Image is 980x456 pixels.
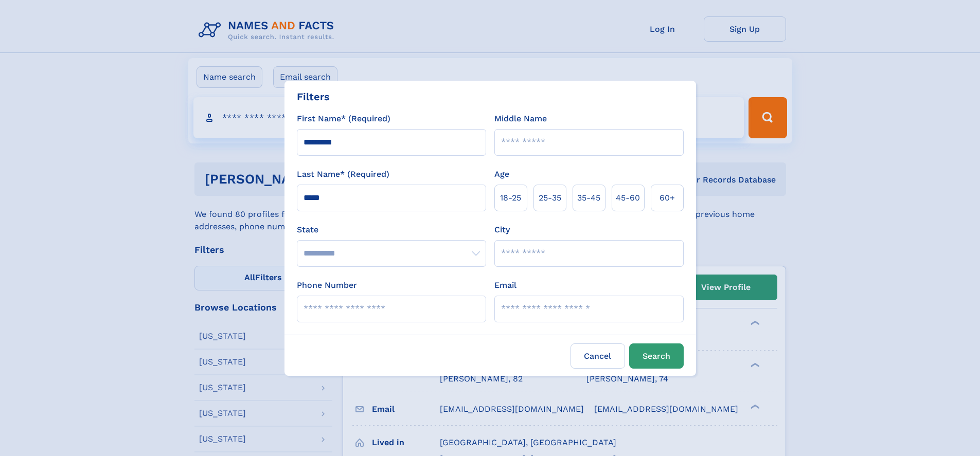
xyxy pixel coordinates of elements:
span: 60+ [660,192,675,204]
label: State [297,224,486,236]
button: Search [629,343,684,369]
label: Phone Number [297,279,357,291]
span: 18‑25 [500,192,521,204]
label: First Name* (Required) [297,113,390,125]
label: Cancel [571,343,625,369]
label: City [494,224,510,236]
div: Filters [297,89,330,104]
label: Last Name* (Required) [297,168,389,180]
label: Middle Name [494,113,547,125]
label: Age [494,168,509,180]
span: 35‑45 [577,192,600,204]
span: 45‑60 [616,192,640,204]
span: 25‑35 [539,192,561,204]
label: Email [494,279,516,291]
